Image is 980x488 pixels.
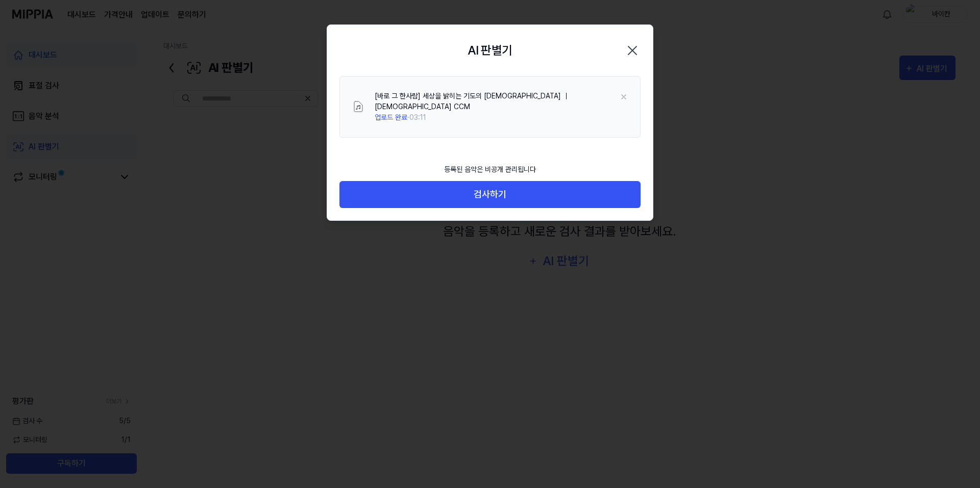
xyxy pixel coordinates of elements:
span: 업로드 완료 [375,113,407,121]
img: File Select [352,100,364,113]
div: · 03:11 [375,112,620,123]
button: 검사하기 [339,181,641,208]
h2: AI 판별기 [468,41,512,60]
div: 등록된 음악은 비공개 관리됩니다 [438,158,542,181]
div: [바로 그 한사람] 세상을 밝히는 기도의 [DEMOGRAPHIC_DATA] ｜ [DEMOGRAPHIC_DATA] CCM [375,91,620,112]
